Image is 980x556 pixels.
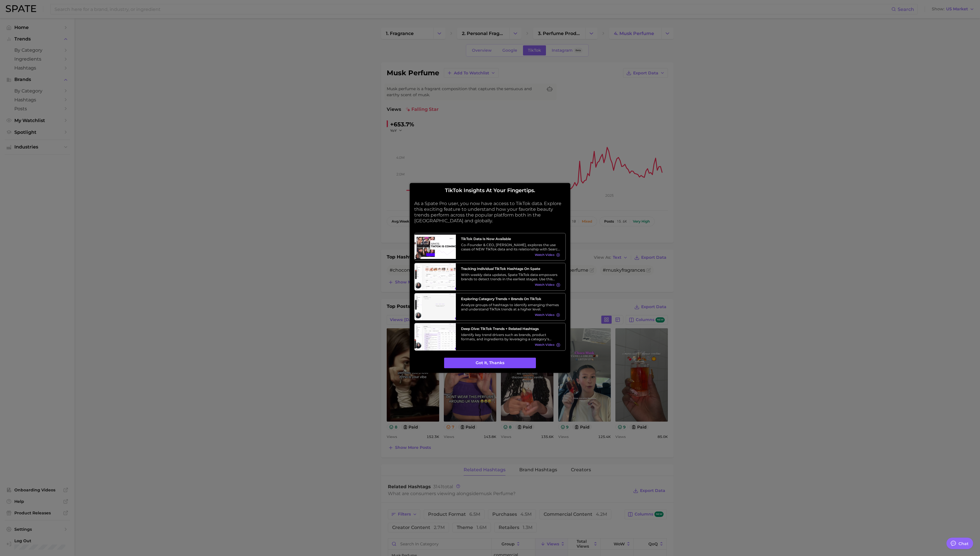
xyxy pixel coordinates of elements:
div: Identify key trend drivers such as brands, product formats, and ingredients by leveraging a categ... [461,333,560,341]
h3: Exploring Category Trends + Brands on TikTok [461,297,560,301]
a: TikTok data is now availableCo-Founder & CEO, [PERSON_NAME], explores the use cases of NEW TikTok... [414,233,566,261]
div: Co-Founder & CEO, [PERSON_NAME], explores the use cases of NEW TikTok data and its relationship w... [461,243,560,251]
span: Watch Video [535,253,555,257]
h3: Deep Dive: TikTok Trends + Related Hashtags [461,327,560,331]
a: Tracking Individual TikTok Hashtags on SpateWith weekly data updates, Spate TikTok data empowers ... [414,263,566,291]
a: Deep Dive: TikTok Trends + Related HashtagsIdentify key trend drivers such as brands, product for... [414,323,566,351]
div: With weekly data updates, Spate TikTok data empowers brands to detect trends in the earliest stag... [461,273,560,281]
h3: TikTok data is now available [461,237,560,241]
a: Exploring Category Trends + Brands on TikTokAnalyze groups of hashtags to identify emerging theme... [414,293,566,321]
div: Analyze groups of hashtags to identify emerging themes and understand TikTok trends at a higher l... [461,303,560,311]
h2: TikTok insights at your fingertips. [414,188,566,194]
span: Watch Video [535,283,555,287]
button: Got it, thanks [444,358,536,368]
h3: Tracking Individual TikTok Hashtags on Spate [461,267,560,271]
p: As a Spate Pro user, you now have access to TikTok data. Explore this exciting feature to underst... [414,201,566,224]
span: Watch Video [535,313,555,317]
span: Watch Video [535,343,555,347]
